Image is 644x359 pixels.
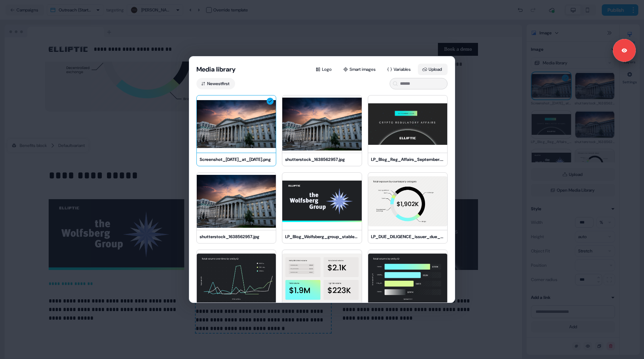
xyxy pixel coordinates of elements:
[200,156,273,163] div: Screenshot_[DATE]_at_[DATE].png
[285,156,358,163] div: shutterstock_1638562957.jpg
[339,64,381,75] button: Smart images
[418,64,448,75] button: Upload
[196,78,235,89] button: Newestfirst
[197,173,276,230] img: shutterstock_1638562957.jpg
[371,233,444,240] div: LP_DUE_DILIGENCE_issuer_due_dilligence.webp
[368,250,447,307] img: LP_WALLET-LEVEL_RISK_INSIGHT_issuer_due_dilligence.webp
[383,64,416,75] button: Variables
[196,65,236,74] button: Media library
[197,250,276,307] img: LP_TREND_ANALYSIS_issuer_due_dilligence.webp
[197,95,276,153] img: Screenshot_2025-09-10_at_09.22.02.png
[311,64,337,75] button: Logo
[371,156,444,163] div: LP_Blog_Reg_Affairs_September.png
[368,173,447,230] img: LP_DUE_DILIGENCE_issuer_due_dilligence.webp
[282,95,361,153] img: shutterstock_1638562957.jpg
[282,250,361,307] img: LP_REGULATORY_ALIGNMENT_issuer_due_dilligence.webp
[368,95,447,153] img: LP_Blog_Reg_Affairs_September.png
[282,173,361,230] img: LP_Blog_Wolfsberg_group_stablecoin_guidance.png
[200,233,273,240] div: shutterstock_1638562957.jpg
[285,233,358,240] div: LP_Blog_Wolfsberg_group_stablecoin_guidance.png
